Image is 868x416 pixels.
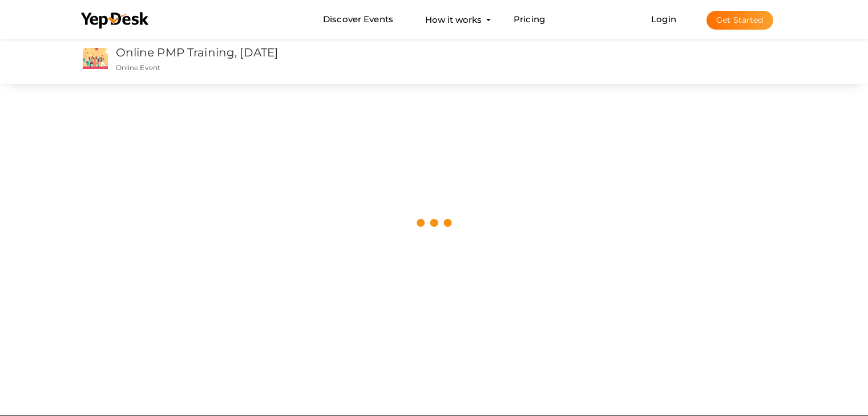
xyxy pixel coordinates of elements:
[706,11,773,30] button: Get Started
[651,14,676,25] a: Login
[414,203,454,243] img: loading.svg
[514,9,545,30] a: Pricing
[422,9,485,30] button: How it works
[323,9,393,30] a: Discover Events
